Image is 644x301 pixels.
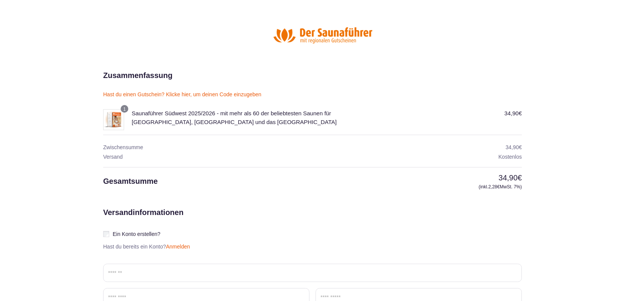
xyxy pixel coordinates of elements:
span: € [519,110,522,116]
span: Gesamtsumme [103,177,158,185]
input: Ein Konto erstellen? [103,231,109,237]
span: € [519,144,522,150]
span: € [518,174,522,182]
span: Saunaführer Südwest 2025/2026 - mit mehr als 60 der beliebtesten Saunen für [GEOGRAPHIC_DATA], [G... [132,110,336,125]
bdi: 34,90 [504,110,522,116]
span: Ein Konto erstellen? [113,231,160,237]
bdi: 34,90 [505,144,522,150]
small: (inkl. MwSt. 7%) [400,183,522,190]
span: 2,28 [488,184,500,190]
span: Zwischensumme [103,144,143,150]
p: Hast du bereits ein Konto? [100,244,193,250]
bdi: 34,90 [499,174,522,182]
a: Hast du einen Gutschein? Klicke hier, um deinen Code einzugeben [103,91,261,97]
h2: Versandinformationen [103,207,183,264]
span: 1 [123,107,126,112]
span: Versand [103,154,123,160]
img: Saunaführer Südwest 2025/2026 - mit mehr als 60 der beliebtesten Saunen für Hessen, Rheinland-Pfa... [103,109,124,130]
a: Anmelden [166,244,190,250]
span: Kostenlos [499,154,522,160]
span: € [497,184,500,190]
h2: Zusammenfassung [103,70,172,81]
